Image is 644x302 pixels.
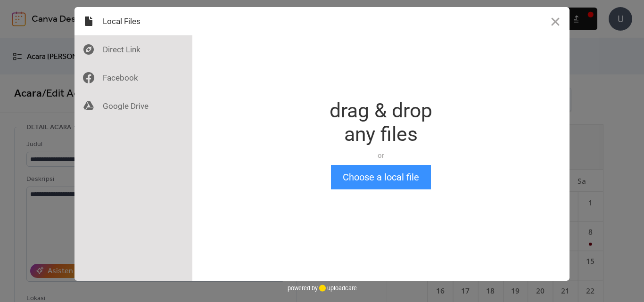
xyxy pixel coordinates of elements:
[330,99,432,146] div: drag & drop any files
[74,92,192,120] div: Google Drive
[74,7,192,35] div: Local Files
[288,281,357,295] div: powered by
[331,165,431,189] button: Choose a local file
[330,151,432,160] div: or
[318,285,357,292] a: uploadcare
[74,35,192,64] div: Direct Link
[541,7,570,35] button: Close
[74,64,192,92] div: Facebook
